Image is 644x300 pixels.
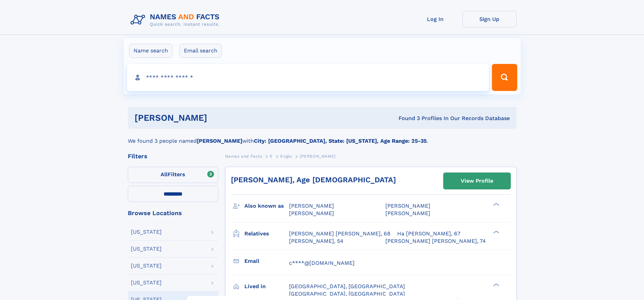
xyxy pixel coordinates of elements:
[129,44,172,58] label: Name search
[127,64,489,91] input: search input
[303,115,510,122] div: Found 3 Profiles In Our Records Database
[231,176,396,184] a: [PERSON_NAME], Age [DEMOGRAPHIC_DATA]
[197,138,242,144] b: [PERSON_NAME]
[161,171,168,178] span: All
[289,291,405,297] span: [GEOGRAPHIC_DATA], [GEOGRAPHIC_DATA]
[492,282,500,287] div: ❯
[385,237,486,245] a: [PERSON_NAME] [PERSON_NAME], 74
[492,230,500,234] div: ❯
[300,154,336,159] span: [PERSON_NAME]
[128,129,517,145] div: We found 3 people named with .
[492,64,517,91] button: Search Button
[225,152,262,160] a: Names and Facts
[254,138,427,144] b: City: [GEOGRAPHIC_DATA], State: [US_STATE], Age Range: 25-35
[385,210,430,216] span: [PERSON_NAME]
[289,210,334,216] span: [PERSON_NAME]
[131,280,162,285] div: [US_STATE]
[128,11,225,29] img: Logo Names and Facts
[128,210,218,216] div: Browse Locations
[135,114,303,122] h1: [PERSON_NAME]
[131,263,162,269] div: [US_STATE]
[280,152,292,160] a: Engio
[180,44,222,58] label: Email search
[244,200,289,212] h3: Also known as
[289,230,390,237] a: [PERSON_NAME] [PERSON_NAME], 68
[289,283,405,290] span: [GEOGRAPHIC_DATA], [GEOGRAPHIC_DATA]
[289,203,334,209] span: [PERSON_NAME]
[131,229,162,235] div: [US_STATE]
[397,230,460,237] a: Ha [PERSON_NAME], 67
[462,11,517,27] a: Sign Up
[244,255,289,267] h3: Email
[270,152,273,160] a: E
[280,154,292,159] span: Engio
[128,167,218,183] label: Filters
[289,237,343,245] a: [PERSON_NAME], 54
[131,246,162,252] div: [US_STATE]
[244,281,289,292] h3: Lived in
[492,202,500,207] div: ❯
[461,173,493,189] div: View Profile
[244,228,289,239] h3: Relatives
[408,11,462,27] a: Log In
[385,203,430,209] span: [PERSON_NAME]
[128,153,218,159] div: Filters
[444,173,510,189] a: View Profile
[270,154,273,159] span: E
